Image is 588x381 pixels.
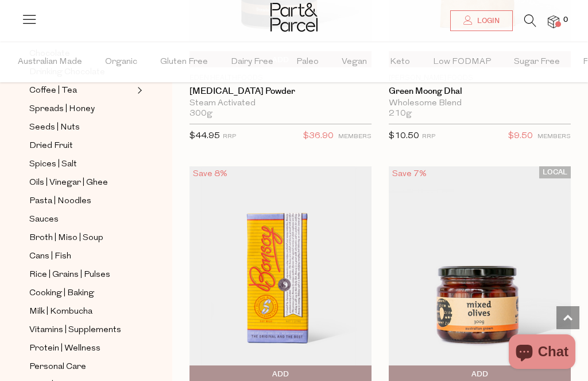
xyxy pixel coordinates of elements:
span: Vitamins | Supplements [29,323,121,337]
span: Personal Care [29,360,86,374]
a: Spices | Salt [29,157,134,172]
div: Save 8% [189,166,231,182]
div: Wholesome Blend [389,98,571,109]
span: Organic [105,42,137,82]
span: Low FODMAP [433,42,491,82]
span: LOCAL [539,166,571,178]
span: Paleo [296,42,319,82]
img: Part&Parcel [270,3,318,32]
span: Pasta | Noodles [29,195,91,208]
a: Cooking | Baking [29,286,134,300]
span: $44.95 [189,132,220,140]
span: Australian Made [18,42,82,82]
span: 210g [389,109,412,119]
a: Cans | Fish [29,249,134,264]
a: Seeds | Nuts [29,120,134,135]
span: Dried Fruit [29,139,73,153]
small: RRP [223,134,236,140]
a: Personal Care [29,360,134,374]
button: Expand/Collapse Coffee | Tea [134,83,142,97]
span: Keto [390,42,410,82]
a: Green Moong Dhal [389,86,571,97]
inbox-online-store-chat: Shopify online store chat [505,334,579,372]
span: $9.50 [508,129,533,144]
span: Milk | Kombucha [29,305,92,319]
span: Sauces [29,213,59,227]
a: Dried Fruit [29,139,134,153]
span: $36.90 [303,129,334,144]
span: Cooking | Baking [29,287,94,300]
a: Rice | Grains | Pulses [29,268,134,282]
span: Seeds | Nuts [29,121,80,135]
span: 0 [560,15,571,25]
span: Vegan [342,42,367,82]
a: Login [450,10,513,31]
small: MEMBERS [537,134,571,140]
span: Gluten Free [160,42,208,82]
small: RRP [422,134,435,140]
a: Protein | Wellness [29,341,134,356]
span: $10.50 [389,132,419,140]
a: [MEDICAL_DATA] Powder [189,86,372,97]
a: Spreads | Honey [29,102,134,116]
span: Protein | Wellness [29,342,100,356]
div: Save 7% [389,166,430,182]
a: Coffee | Tea [29,83,134,98]
div: Steam Activated [189,98,372,109]
a: Pasta | Noodles [29,194,134,208]
span: Sugar Free [514,42,560,82]
a: Vitamins | Supplements [29,323,134,337]
small: MEMBERS [338,134,372,140]
a: Broth | Miso | Soup [29,231,134,245]
span: Oils | Vinegar | Ghee [29,176,108,190]
span: Spreads | Honey [29,102,95,116]
a: Milk | Kombucha [29,304,134,319]
span: Dairy Free [231,42,273,82]
span: 300g [189,109,212,119]
span: Spices | Salt [29,158,77,172]
span: Coffee | Tea [29,84,77,98]
span: Cans | Fish [29,250,71,264]
span: Broth | Miso | Soup [29,231,103,245]
span: Rice | Grains | Pulses [29,268,110,282]
a: Oils | Vinegar | Ghee [29,176,134,190]
a: Sauces [29,212,134,227]
span: Login [474,16,500,26]
a: 0 [548,16,559,28]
